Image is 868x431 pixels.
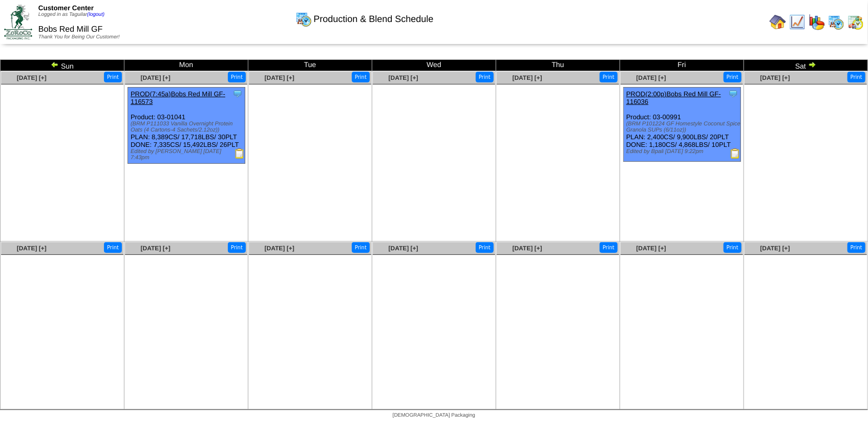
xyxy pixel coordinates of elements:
td: Wed [372,60,496,71]
button: Print [228,242,246,253]
button: Print [476,242,494,253]
td: Mon [124,60,248,71]
a: PROD(2:00p)Bobs Red Mill GF-116036 [626,90,721,105]
a: [DATE] [+] [513,74,542,81]
img: home.gif [770,14,786,30]
a: [DATE] [+] [389,245,418,252]
span: [DEMOGRAPHIC_DATA] Packaging [393,413,475,418]
span: Production & Blend Schedule [313,14,433,25]
img: Production Report [730,148,740,159]
span: Customer Center [38,4,94,12]
img: ZoRoCo_Logo(Green%26Foil)%20jpg.webp [4,5,32,39]
button: Print [600,242,618,253]
button: Print [724,242,742,253]
a: [DATE] [+] [141,245,171,252]
div: Edited by [PERSON_NAME] [DATE] 7:43pm [131,148,245,161]
span: Bobs Red Mill GF [38,25,102,34]
a: [DATE] [+] [513,245,542,252]
img: arrowright.gif [808,60,816,69]
td: Sun [1,60,124,71]
a: PROD(7:45a)Bobs Red Mill GF-116573 [131,90,225,105]
img: Tooltip [232,89,243,99]
img: line_graph.gif [789,14,806,30]
button: Print [352,72,370,82]
button: Print [352,242,370,253]
td: Sat [744,60,868,71]
div: (BRM P101224 GF Homestyle Coconut Spice Granola SUPs (6/11oz)) [626,121,740,133]
a: [DATE] [+] [17,245,47,252]
span: Thank You for Being Our Customer! [38,34,120,40]
button: Print [104,242,122,253]
span: Logged in as Taguilar [38,12,104,17]
td: Thu [496,60,620,71]
a: [DATE] [+] [265,74,294,81]
td: Fri [620,60,744,71]
a: [DATE] [+] [760,74,790,81]
a: [DATE] [+] [389,74,418,81]
button: Print [848,72,865,82]
button: Print [104,72,122,82]
img: graph.gif [809,14,825,30]
img: calendarprod.gif [295,11,312,27]
div: Edited by Bpali [DATE] 9:22pm [626,148,740,155]
img: arrowleft.gif [51,60,59,69]
button: Print [228,72,246,82]
button: Print [476,72,494,82]
button: Print [724,72,742,82]
a: [DATE] [+] [637,74,666,81]
button: Print [600,72,618,82]
a: [DATE] [+] [17,74,47,81]
td: Tue [248,60,372,71]
img: calendarinout.gif [848,14,864,30]
div: Product: 03-01041 PLAN: 8,389CS / 17,718LBS / 30PLT DONE: 7,335CS / 15,492LBS / 26PLT [128,88,245,164]
a: [DATE] [+] [760,245,790,252]
img: Tooltip [728,89,738,99]
a: [DATE] [+] [265,245,294,252]
div: Product: 03-00991 PLAN: 2,400CS / 9,900LBS / 20PLT DONE: 1,180CS / 4,868LBS / 10PLT [624,88,741,162]
button: Print [848,242,865,253]
img: calendarprod.gif [828,14,844,30]
a: [DATE] [+] [637,245,666,252]
img: Production Report [235,148,245,159]
div: (BRM P111033 Vanilla Overnight Protein Oats (4 Cartons-4 Sachets/2.12oz)) [131,121,245,133]
a: (logout) [87,12,104,17]
a: [DATE] [+] [141,74,171,81]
